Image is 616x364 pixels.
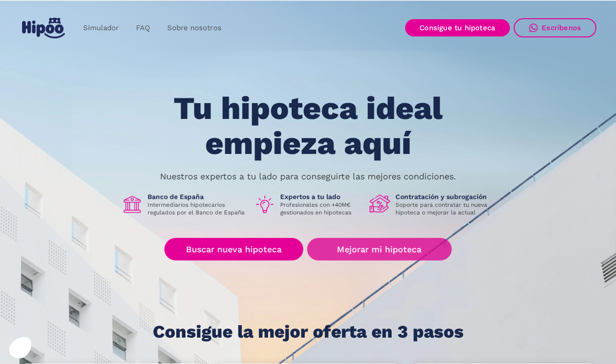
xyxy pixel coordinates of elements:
h1: Tu hipoteca ideal empieza aquí [126,91,490,161]
a: home [20,14,67,42]
p: Intermediarios hipotecarios regulados por el Banco de España [148,201,246,216]
a: FAQ [127,19,159,37]
h1: Consigue la mejor oferta en 3 pasos [153,322,464,341]
h1: Expertos a tu lado [280,192,362,201]
a: Escríbenos [514,18,596,37]
h1: Banco de España [148,192,246,201]
a: Consigue tu hipoteca [405,19,510,36]
a: Sobre nosotros [159,19,230,37]
div: Escríbenos [542,23,581,32]
a: Mejorar mi hipoteca [307,238,452,260]
a: Simulador [74,19,127,37]
p: Soporte para contratar tu nueva hipoteca o mejorar la actual [395,201,494,216]
p: Profesionales con +40M€ gestionados en hipotecas [280,201,362,216]
a: Buscar nueva hipoteca [164,238,303,260]
h1: Contratación y subrogación [395,192,494,201]
p: Nuestros expertos a tu lado para conseguirte las mejores condiciones. [160,173,456,180]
